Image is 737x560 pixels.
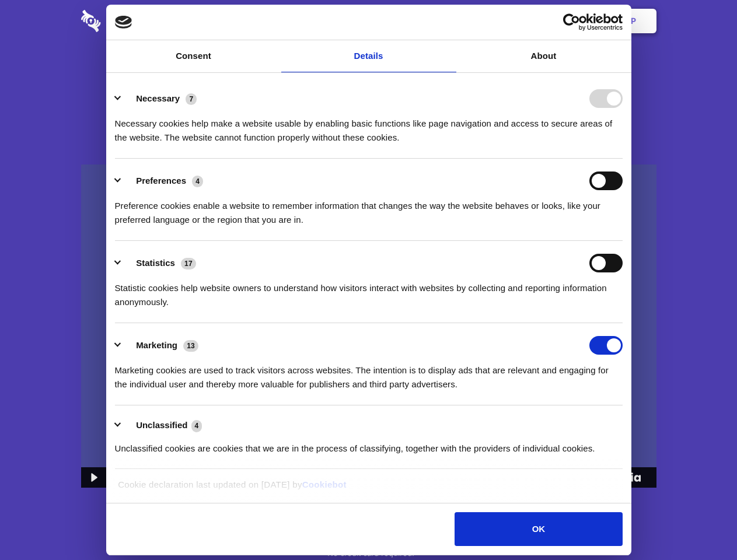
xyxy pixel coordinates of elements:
label: Necessary [136,93,180,103]
img: Sharesecret [81,164,656,488]
a: Details [281,40,456,72]
span: 13 [183,340,198,352]
button: Necessary (7) [115,89,204,108]
div: Necessary cookies help make a website usable by enabling basic functions like page navigation and... [115,108,623,145]
span: 4 [191,420,202,432]
button: Marketing (13) [115,336,206,355]
label: Marketing [136,340,177,350]
label: Statistics [136,258,175,268]
h1: Eliminate Slack Data Loss. [81,52,656,94]
img: logo-wordmark-white-trans-d4663122ce5f474addd5e946df7df03e33cb6a1c49d2221995e7729f52c070b2.svg [81,10,181,32]
a: Login [529,3,580,39]
button: Play Video [81,467,105,488]
h4: Auto-redaction of sensitive data, encrypted data sharing and self-destructing private chats. Shar... [81,106,656,145]
div: Unclassified cookies are cookies that we are in the process of classifying, together with the pro... [115,433,623,456]
div: Statistic cookies help website owners to understand how visitors interact with websites by collec... [115,272,623,309]
a: Contact [473,3,527,39]
div: Cookie declaration last updated on [DATE] by [109,478,628,501]
button: Unclassified (4) [115,418,209,433]
span: 17 [181,258,196,269]
label: Preferences [136,176,186,185]
a: Cookiebot [302,480,347,489]
img: logo [115,16,132,29]
button: Preferences (4) [115,171,211,190]
button: OK [455,512,622,546]
span: 4 [192,176,203,187]
a: Consent [106,40,281,72]
a: About [456,40,631,72]
a: Usercentrics Cookiebot - opens in a new window [521,13,623,31]
button: Statistics (17) [115,254,204,272]
a: Pricing [343,3,393,39]
iframe: Drift Widget Chat Controller [679,502,723,546]
div: Preference cookies enable a website to remember information that changes the way the website beha... [115,190,623,227]
span: 7 [186,93,197,105]
div: Marketing cookies are used to track visitors across websites. The intention is to display ads tha... [115,355,623,391]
